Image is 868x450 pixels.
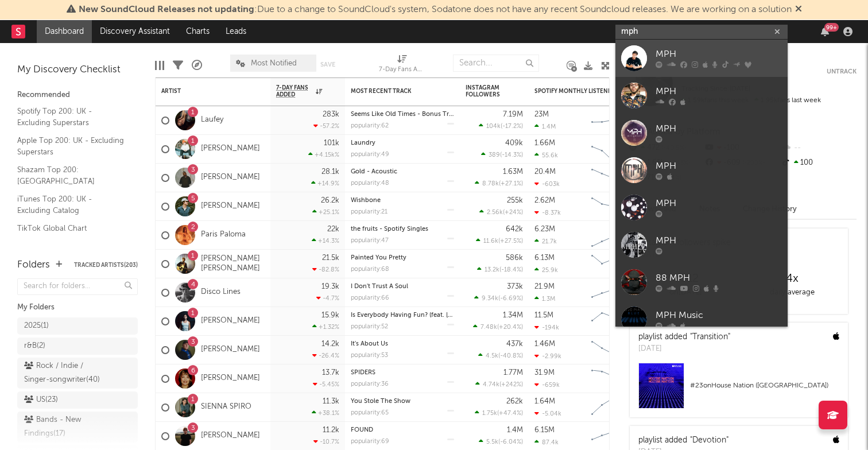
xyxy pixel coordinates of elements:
[17,63,138,77] div: My Discovery Checklist
[316,294,339,302] div: -4.7 %
[656,160,782,173] div: MPH
[479,208,523,216] div: ( )
[505,139,523,147] div: 409k
[351,209,387,215] div: popularity: 21
[586,192,638,221] svg: Chart title
[351,140,375,146] a: Laundry
[351,381,389,387] div: popularity: 36
[534,381,560,389] div: -659k
[351,169,454,175] div: Gold - Acoustic
[821,27,829,36] button: 99+
[500,296,521,302] span: -6.69 %
[534,111,549,118] div: 23M
[586,135,638,164] svg: Chart title
[351,284,408,290] a: I Don't Trust A Soul
[534,312,553,319] div: 11.5M
[506,254,523,262] div: 586k
[534,180,560,188] div: -603k
[615,77,788,114] a: MPH
[499,324,521,331] span: +20.4 %
[481,151,523,158] div: ( )
[321,312,339,319] div: 15.9k
[534,226,555,233] div: 6.23M
[276,84,313,98] span: 7-Day Fans Added
[201,288,241,297] a: Disco Lines
[501,267,521,273] span: -18.4 %
[155,49,164,82] div: Edit Columns
[192,49,202,82] div: A&R Pipeline
[638,331,730,343] div: playlist added
[586,106,638,135] svg: Chart title
[482,181,499,187] span: 8.78k
[506,226,523,233] div: 642k
[500,439,521,445] span: -6.04 %
[489,152,500,158] span: 389
[351,312,606,319] a: Is Everybody Having Fun? (feat. [PERSON_NAME] from the sticks) - bullet tooth Remix
[17,193,126,216] a: iTunes Top 200: UK - Excluding Catalog
[534,88,621,95] div: Spotify Monthly Listeners
[638,435,728,447] div: playlist added
[201,201,260,211] a: [PERSON_NAME]
[351,226,454,232] div: the fruits - Spotify Singles
[534,369,555,377] div: 31.9M
[479,438,523,445] div: ( )
[201,374,260,383] a: [PERSON_NAME]
[500,238,521,245] span: +27.5 %
[322,254,339,262] div: 21.5k
[313,381,339,388] div: -5.45 %
[503,312,523,319] div: 1.34M
[24,413,105,441] div: Bands - New Findings ( 17 )
[500,353,521,359] span: -40.8 %
[17,164,126,187] a: Shazam Top 200: [GEOGRAPHIC_DATA]
[312,266,339,273] div: -82.8 %
[321,197,339,204] div: 26.2k
[615,114,788,152] a: MPH
[17,88,138,102] div: Recommended
[780,156,857,170] div: 100
[485,267,499,273] span: 13.2k
[503,369,523,377] div: 1.77M
[351,341,388,347] a: It's About Us
[17,301,138,315] div: My Folders
[534,152,558,159] div: 55.6k
[351,312,454,319] div: Is Everybody Having Fun? (feat. rhys from the sticks) - bullet tooth Remix
[351,398,410,405] a: You Stole The Show
[780,141,857,156] div: --
[739,286,845,300] div: daily average
[615,226,788,263] a: MPH
[17,278,138,295] input: Search for folders...
[24,393,58,407] div: US ( 23 )
[534,410,561,417] div: -5.04k
[201,115,223,125] a: Laufey
[37,20,92,43] a: Dashboard
[503,168,523,176] div: 1.63M
[480,324,497,331] span: 7.48k
[739,272,845,286] div: 4 x
[534,266,558,274] div: 25.9k
[656,309,782,323] div: MPH Music
[638,343,730,355] div: [DATE]
[656,85,782,99] div: MPH
[506,398,523,405] div: 262k
[201,431,260,441] a: [PERSON_NAME]
[17,317,138,335] a: 2025(1)
[17,358,138,389] a: Rock / Indie / Singer-songwriter(40)
[501,181,521,187] span: +27.1 %
[320,61,335,68] button: Save
[473,323,523,331] div: ( )
[201,144,260,154] a: [PERSON_NAME]
[351,255,406,261] a: Painted You Pretty
[79,5,792,14] span: : Due to a change to SoundCloud's system, Sodatone does not have any recent Soundcloud releases. ...
[322,369,339,377] div: 13.7k
[308,151,339,158] div: +4.15k %
[351,284,454,290] div: I Don't Trust A Soul
[323,398,339,405] div: 11.3k
[502,123,521,130] span: -17.2 %
[656,48,782,61] div: MPH
[479,122,523,130] div: ( )
[690,379,839,393] div: # 23 on House Nation ([GEOGRAPHIC_DATA])
[24,319,49,333] div: 2025 ( 1 )
[656,122,782,136] div: MPH
[321,340,339,348] div: 14.2k
[251,60,297,67] span: Most Notified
